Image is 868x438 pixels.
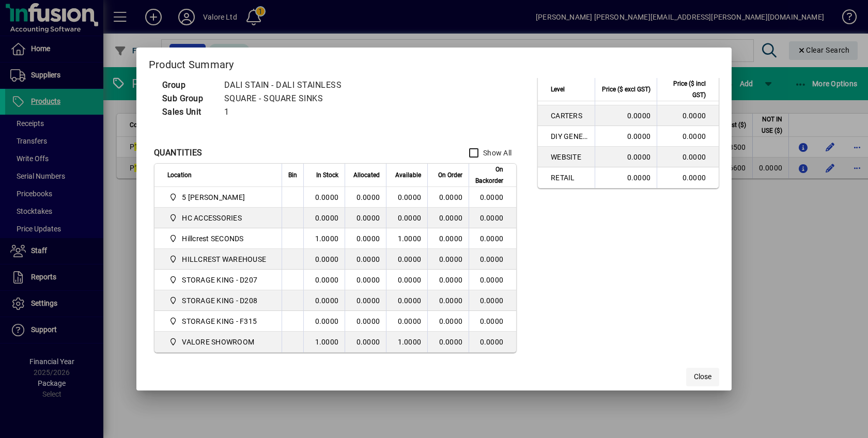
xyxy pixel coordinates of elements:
span: Level [551,84,565,95]
span: STORAGE KING - D208 [182,295,257,306]
span: On Backorder [475,164,503,186]
td: Sales Unit [157,105,219,119]
td: 0.0000 [657,147,719,167]
td: 0.0000 [595,126,657,147]
span: WEBSITE [551,152,588,162]
td: 0.0000 [657,105,719,126]
td: 0.0000 [469,228,516,249]
td: 0.0000 [469,208,516,228]
td: 1.0000 [386,332,427,352]
span: 5 Colombo Hamilton [167,191,270,204]
span: Price ($ excl GST) [602,84,650,95]
span: 0.0000 [439,276,463,284]
span: HC ACCESSORIES [182,213,242,223]
span: Hillcrest SECONDS [167,232,270,245]
td: 0.0000 [386,208,427,228]
td: 1.0000 [303,332,345,352]
td: 0.0000 [345,187,386,208]
span: Location [167,169,192,181]
td: Group [157,79,219,92]
td: 0.0000 [386,249,427,270]
td: 0.0000 [345,228,386,249]
span: STORAGE KING - D208 [167,294,270,307]
span: STORAGE KING - D207 [182,275,257,285]
td: 0.0000 [469,187,516,208]
td: 0.0000 [303,311,345,332]
span: RETAIL [551,173,588,183]
span: Available [395,169,421,181]
td: 0.0000 [303,270,345,290]
td: 0.0000 [345,208,386,228]
span: 0.0000 [439,317,463,325]
span: STORAGE KING - D207 [167,274,270,286]
td: 0.0000 [345,332,386,352]
td: 0.0000 [595,105,657,126]
td: 0.0000 [469,290,516,311]
span: CARTERS [551,111,588,121]
span: Allocated [353,169,380,181]
td: 0.0000 [595,167,657,188]
span: 0.0000 [439,255,463,263]
span: STORAGE KING - F315 [167,315,270,327]
span: VALORE SHOWROOM [182,337,254,347]
div: QUANTITIES [154,147,203,159]
label: Show All [481,148,512,158]
td: 0.0000 [469,311,516,332]
td: 0.0000 [469,249,516,270]
td: SQUARE - SQUARE SINKS [219,92,407,105]
h2: Product Summary [136,48,732,77]
td: 0.0000 [469,332,516,352]
td: 0.0000 [657,167,719,188]
td: 0.0000 [386,290,427,311]
span: On Order [438,169,462,181]
span: DIY GENERAL [551,131,588,142]
span: HC ACCESSORIES [167,212,270,224]
td: 0.0000 [386,270,427,290]
span: In Stock [316,169,338,181]
td: 0.0000 [345,249,386,270]
span: 5 [PERSON_NAME] [182,192,245,202]
td: 0.0000 [386,311,427,332]
td: 0.0000 [386,187,427,208]
td: 0.0000 [657,126,719,147]
span: Bin [288,169,297,181]
span: 0.0000 [439,214,463,222]
span: STORAGE KING - F315 [182,316,257,326]
span: Price ($ incl GST) [663,78,706,101]
button: Close [686,368,719,386]
td: 0.0000 [345,290,386,311]
td: 0.0000 [303,290,345,311]
span: VALORE SHOWROOM [167,336,270,348]
td: 0.0000 [303,208,345,228]
td: 1 [219,105,407,119]
td: 0.0000 [469,270,516,290]
td: 1.0000 [303,228,345,249]
span: HILLCREST WAREHOUSE [182,254,266,264]
td: 0.0000 [345,311,386,332]
td: 0.0000 [595,147,657,167]
span: Close [694,371,711,382]
td: 0.0000 [303,187,345,208]
td: 0.0000 [345,270,386,290]
span: 0.0000 [439,234,463,243]
span: 0.0000 [439,338,463,346]
td: DALI STAIN - DALI STAINLESS [219,79,407,92]
td: 0.0000 [303,249,345,270]
span: 0.0000 [439,296,463,305]
span: HILLCREST WAREHOUSE [167,253,270,265]
span: Hillcrest SECONDS [182,233,243,244]
td: Sub Group [157,92,219,105]
td: 1.0000 [386,228,427,249]
span: 0.0000 [439,193,463,201]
